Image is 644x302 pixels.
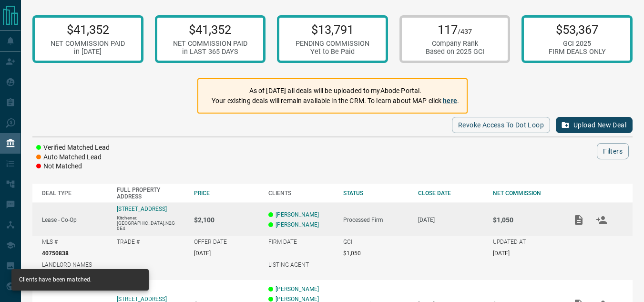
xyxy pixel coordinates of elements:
div: in [DATE] [51,48,125,56]
div: FIRM DEALS ONLY [549,48,606,56]
p: $41,352 [173,22,247,37]
div: PRICE [194,190,259,197]
a: [PERSON_NAME] [276,286,319,292]
div: Based on 2025 GCI [426,48,484,56]
li: Not Matched [36,162,110,171]
div: PENDING COMMISSION [296,40,369,48]
a: [PERSON_NAME] [276,211,319,218]
p: Your existing deals will remain available in the CRM. To learn about MAP click . [212,96,459,106]
div: GCI 2025 [549,40,606,48]
button: Upload New Deal [556,117,633,133]
div: NET COMMISSION [493,190,558,197]
p: UPDATED AT [493,239,526,245]
p: OFFER DATE [194,239,227,245]
p: LISTING AGENT [268,261,309,268]
p: MLS # [42,239,58,245]
div: NET COMMISSION PAID [173,40,247,48]
p: 40750838 [42,250,69,257]
span: /437 [458,28,472,36]
div: Clients have been matched. [19,272,92,288]
div: NET COMMISSION PAID [51,40,125,48]
button: Filters [597,143,629,159]
p: $53,367 [549,22,606,37]
span: Add / View Documents [567,216,590,223]
p: 117 [426,22,484,37]
p: $1,050 [493,216,558,224]
p: [DATE] [194,250,211,257]
li: Verified Matched Lead [36,143,110,153]
div: Processed Firm [343,217,409,223]
p: $41,352 [51,22,125,37]
div: CLIENTS [268,190,334,197]
a: here [443,97,457,104]
div: DEAL TYPE [42,190,107,197]
div: Yet to Be Paid [296,48,369,56]
p: $1,050 [343,250,361,257]
p: Lease - Co-Op [42,217,107,223]
p: As of [DATE] all deals will be uploaded to myAbode Portal. [212,86,459,96]
div: Company Rank [426,40,484,48]
div: FULL PROPERTY ADDRESS [117,187,184,200]
p: FIRM DATE [268,239,297,245]
p: LANDLORD NAMES [42,261,92,268]
p: [DATE] [418,217,483,223]
p: Kitchener,[GEOGRAPHIC_DATA],N2G 0E4 [117,215,184,231]
p: $13,791 [296,22,369,37]
div: in LAST 365 DAYS [173,48,247,56]
a: [STREET_ADDRESS] [117,206,167,212]
p: GCI [343,239,352,245]
button: Revoke Access to Dot Loop [452,117,550,133]
div: CLOSE DATE [418,190,483,197]
p: [DATE] [493,250,510,257]
span: Match Clients [590,216,613,223]
li: Auto Matched Lead [36,153,110,162]
a: [PERSON_NAME] [276,221,319,228]
div: STATUS [343,190,409,197]
p: TRADE # [117,239,140,245]
p: $2,100 [194,216,259,224]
